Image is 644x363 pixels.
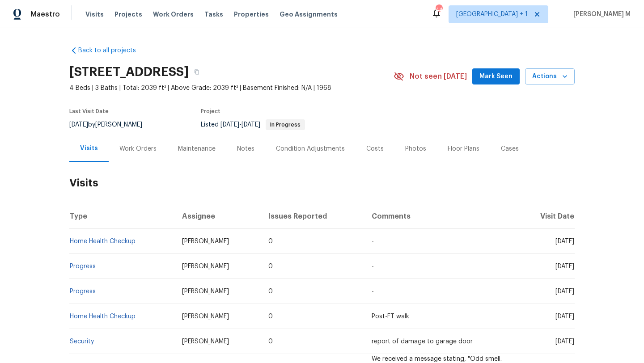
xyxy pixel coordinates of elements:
span: [DATE] [555,313,574,320]
div: Photos [405,144,426,153]
a: Progress [70,263,96,270]
span: [DATE] [241,122,260,128]
span: - [372,238,374,245]
span: [PERSON_NAME] M [570,10,631,19]
span: - [220,122,260,128]
h2: [STREET_ADDRESS] [69,68,189,76]
span: 0 [268,263,273,270]
span: [DATE] [555,263,574,270]
span: Actions [532,71,568,82]
span: In Progress [267,122,304,127]
span: Visits [85,10,104,19]
span: [PERSON_NAME] [182,313,229,320]
span: Projects [114,10,142,19]
a: Home Health Checkup [70,313,136,320]
th: Visit Date [516,204,575,229]
span: - [372,263,374,270]
div: Work Orders [119,144,157,153]
span: report of damage to garage door [372,338,473,345]
span: Mark Seen [479,71,513,82]
th: Issues Reported [261,204,364,229]
div: Visits [80,144,98,153]
h2: Visits [69,162,575,204]
div: by [PERSON_NAME] [69,119,153,130]
button: Actions [525,68,575,85]
span: Work Orders [153,10,194,19]
span: 0 [268,313,273,320]
button: Mark Seen [472,68,520,85]
span: [PERSON_NAME] [182,288,229,295]
span: Tasks [204,11,223,17]
span: 0 [268,288,273,295]
div: Notes [237,144,254,153]
div: Floor Plans [448,144,479,153]
a: Progress [70,288,96,295]
span: [PERSON_NAME] [182,263,229,270]
span: - [372,288,374,295]
div: Cases [501,144,519,153]
span: [DATE] [555,338,574,345]
div: Condition Adjustments [276,144,345,153]
button: Copy Address [189,64,205,80]
span: Listed [201,122,305,128]
span: Not seen [DATE] [410,72,467,81]
span: 0 [268,238,273,245]
span: Properties [234,10,269,19]
span: [PERSON_NAME] [182,338,229,345]
span: [DATE] [69,122,88,128]
span: [PERSON_NAME] [182,238,229,245]
a: Back to all projects [69,46,155,55]
span: Post-FT walk [372,313,409,320]
span: Geo Assignments [280,10,338,19]
th: Type [69,204,175,229]
span: [DATE] [220,122,239,128]
div: Maintenance [178,144,216,153]
a: Home Health Checkup [70,238,136,245]
div: 44 [436,5,442,14]
div: Costs [366,144,384,153]
span: 4 Beds | 3 Baths | Total: 2039 ft² | Above Grade: 2039 ft² | Basement Finished: N/A | 1968 [69,84,394,93]
th: Comments [364,204,516,229]
span: 0 [268,338,273,345]
th: Assignee [175,204,262,229]
span: [GEOGRAPHIC_DATA] + 1 [456,10,528,19]
span: Maestro [30,10,60,19]
a: Security [70,338,94,345]
span: Project [201,109,220,114]
span: Last Visit Date [69,109,109,114]
span: [DATE] [555,288,574,295]
span: [DATE] [555,238,574,245]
